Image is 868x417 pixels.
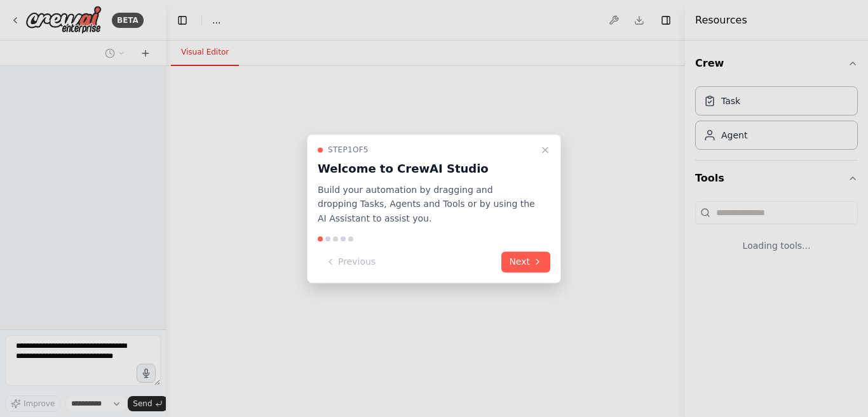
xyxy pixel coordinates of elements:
button: Hide left sidebar [173,11,191,29]
button: Close walkthrough [538,142,553,157]
button: Next [501,251,550,272]
h3: Welcome to CrewAI Studio [318,160,535,178]
p: Build your automation by dragging and dropping Tasks, Agents and Tools or by using the AI Assista... [318,183,535,226]
button: Previous [318,251,383,272]
span: Step 1 of 5 [328,145,369,155]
